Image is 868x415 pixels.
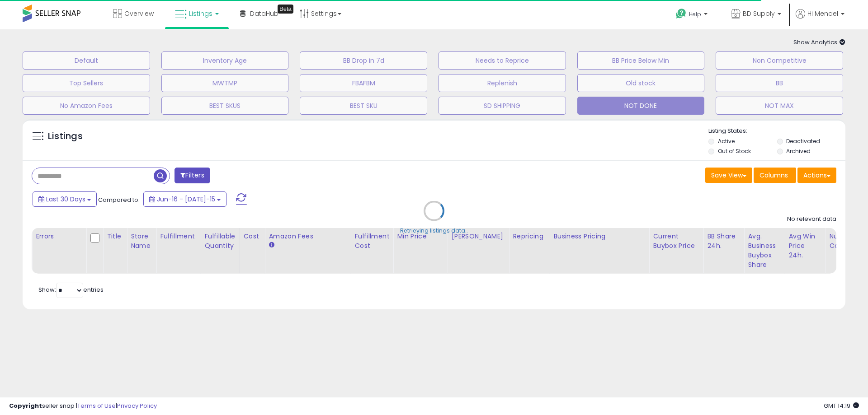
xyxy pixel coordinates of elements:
[189,9,212,18] span: Listings
[300,74,427,92] button: FBAFBM
[300,51,427,70] button: BB Drop in 7d
[439,97,566,115] button: SD SHIPPING
[796,9,844,29] a: Hi Mendel
[439,74,566,92] button: Replenish
[77,401,116,410] a: Terms of Use
[793,38,845,47] span: Show Analytics
[577,51,705,70] button: BB Price Below Min
[743,9,775,18] span: BD Supply
[675,8,687,19] i: Get Help
[577,74,705,92] button: Old stock
[161,97,289,115] button: BEST SKUS
[824,401,859,410] span: 2025-08-15 14:19 GMT
[300,97,427,115] button: BEST SKU
[400,227,468,235] div: Retrieving listings data..
[716,97,843,115] button: NOT MAX
[124,9,154,18] span: Overview
[161,51,289,70] button: Inventory Age
[23,97,150,115] button: No Amazon Fees
[278,5,293,14] div: Tooltip anchor
[716,51,843,70] button: Non Competitive
[716,74,843,92] button: BB
[439,51,566,70] button: Needs to Reprice
[9,402,157,410] div: seller snap | |
[161,74,289,92] button: MWTMP
[689,10,701,18] span: Help
[23,74,150,92] button: Top Sellers
[9,401,42,410] strong: Copyright
[577,97,705,115] button: NOT DONE
[250,9,278,18] span: DataHub
[669,1,717,29] a: Help
[807,9,838,18] span: Hi Mendel
[117,401,157,410] a: Privacy Policy
[23,51,150,70] button: Default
